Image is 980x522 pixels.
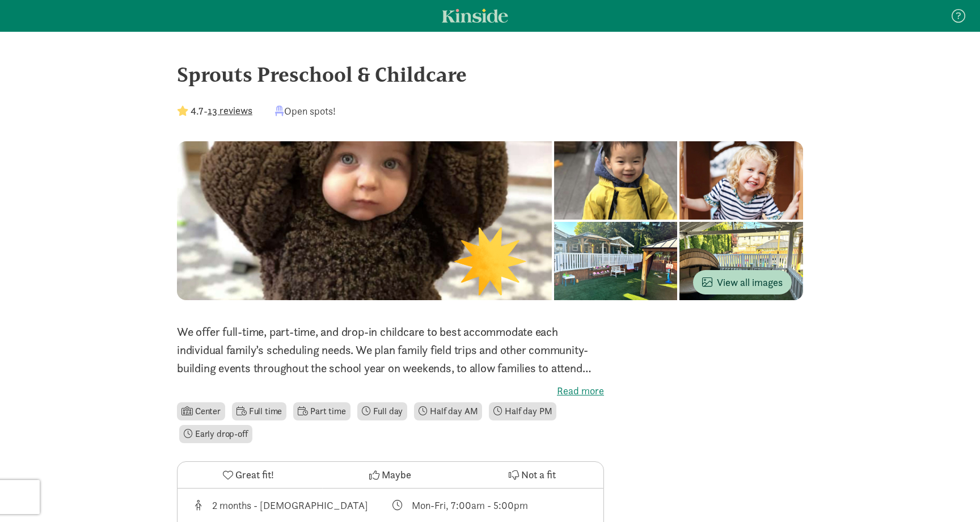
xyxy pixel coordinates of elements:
div: 2 months - [DEMOGRAPHIC_DATA] [212,498,368,513]
li: Center [177,402,225,420]
strong: 4.7 [191,104,204,117]
p: We offer full-time, part-time, and drop-in childcare to best accommodate each individual family’s... [177,323,604,377]
div: Sprouts Preschool & Childcare [177,59,803,90]
button: Maybe [319,462,461,488]
div: Class schedule [391,498,590,513]
li: Early drop-off [179,425,252,443]
li: Half day AM [414,402,482,420]
li: Full day [357,402,408,420]
div: Mon-Fri, 7:00am - 5:00pm [412,498,528,513]
button: Great fit! [178,462,319,488]
div: Open spots! [275,103,336,119]
li: Full time [232,402,286,420]
span: Maybe [382,467,411,482]
button: Not a fit [462,462,603,488]
span: Not a fit [521,467,556,482]
span: Great fit! [235,467,274,482]
button: View all images [693,270,792,294]
div: - [177,103,252,119]
label: Read more [177,384,604,398]
a: Kinside [442,9,508,23]
div: Age range for children that this provider cares for [191,498,391,513]
li: Half day PM [489,402,556,420]
button: 13 reviews [208,103,252,118]
span: View all images [702,275,783,290]
li: Part time [293,402,350,420]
